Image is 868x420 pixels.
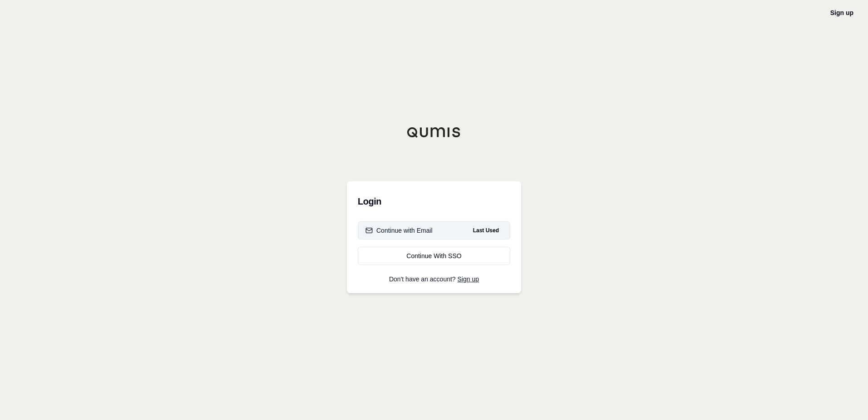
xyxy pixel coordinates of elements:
[458,275,479,283] a: Sign up
[365,226,433,235] div: Continue with Email
[358,276,510,282] p: Don't have an account?
[358,221,510,240] button: Continue with EmailLast Used
[365,251,503,260] div: Continue With SSO
[469,225,503,236] span: Last Used
[358,247,510,265] a: Continue With SSO
[830,9,853,16] a: Sign up
[358,192,510,210] h3: Login
[407,127,461,138] img: Qumis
